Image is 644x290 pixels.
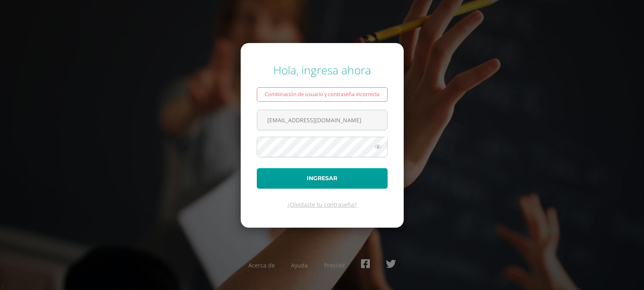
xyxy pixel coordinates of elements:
a: Acerca de [248,261,275,269]
a: ¿Olvidaste tu contraseña? [287,201,357,208]
div: Hola, ingresa ahora [257,62,388,78]
button: Ingresar [257,168,388,189]
div: Combinación de usuario y contraseña incorrecta [257,87,388,102]
a: Presskit [324,261,345,269]
input: Correo electrónico o usuario [257,110,387,130]
a: Ayuda [291,261,308,269]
